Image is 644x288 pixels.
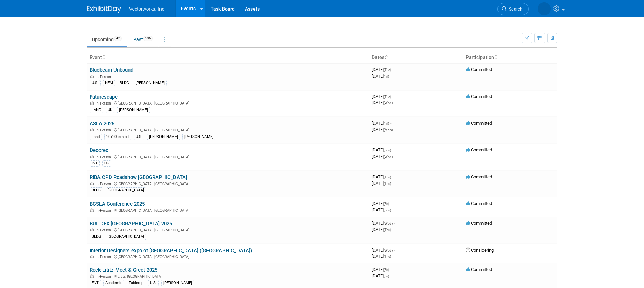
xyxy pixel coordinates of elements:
[90,181,366,186] div: [GEOGRAPHIC_DATA], [GEOGRAPHIC_DATA]
[372,201,391,206] span: [DATE]
[129,6,166,12] span: Vectorworks, Inc.
[90,187,103,193] div: BLDG
[118,80,131,86] div: BLDG
[384,68,391,72] span: (Tue)
[147,134,180,140] div: [PERSON_NAME]
[372,154,393,159] span: [DATE]
[96,128,113,132] span: In-Person
[96,101,113,106] span: In-Person
[384,148,391,152] span: (Sun)
[103,80,115,86] div: NEM
[384,228,391,232] span: (Thu)
[102,160,111,166] div: UK
[90,134,102,140] div: Land
[148,280,159,286] div: U.S.
[497,3,529,15] a: Search
[103,280,124,286] div: Academic
[96,182,113,186] span: In-Person
[466,221,492,226] span: Committed
[384,128,393,132] span: (Mon)
[384,208,391,212] span: (Sun)
[90,255,94,258] img: In-Person Event
[384,222,393,225] span: (Wed)
[90,274,94,278] img: In-Person Event
[106,107,114,113] div: UK
[372,100,393,105] span: [DATE]
[507,6,522,12] span: Search
[372,267,391,272] span: [DATE]
[390,267,391,272] span: -
[384,155,393,159] span: (Wed)
[90,101,94,105] img: In-Person Event
[90,75,94,78] img: In-Person Event
[466,67,492,72] span: Committed
[384,95,391,99] span: (Tue)
[384,268,389,272] span: (Fri)
[90,160,100,166] div: INT
[384,255,391,258] span: (Thu)
[90,147,108,154] a: Decorex
[90,67,133,73] a: Bluebeam Unbound
[102,54,105,60] a: Sort by Event Name
[372,94,393,99] span: [DATE]
[384,202,389,206] span: (Fri)
[143,36,153,41] span: 396
[127,280,145,286] div: Tabletop
[182,134,215,140] div: [PERSON_NAME]
[90,207,366,213] div: [GEOGRAPHIC_DATA], [GEOGRAPHIC_DATA]
[372,227,391,232] span: [DATE]
[372,74,389,79] span: [DATE]
[90,221,172,227] a: BUILDEX [GEOGRAPHIC_DATA] 2025
[372,181,391,186] span: [DATE]
[90,100,366,106] div: [GEOGRAPHIC_DATA], [GEOGRAPHIC_DATA]
[392,67,393,72] span: -
[384,182,391,186] span: (Thu)
[87,52,369,63] th: Event
[494,54,497,60] a: Sort by Participation Type
[369,52,463,63] th: Dates
[466,247,494,253] span: Considering
[161,280,194,286] div: [PERSON_NAME]
[384,75,389,78] span: (Fri)
[466,94,492,99] span: Committed
[90,80,101,86] div: U.S.
[372,254,391,259] span: [DATE]
[90,174,187,180] a: RIBA CPD Roadshow [GEOGRAPHIC_DATA]
[96,228,113,233] span: In-Person
[466,121,492,126] span: Committed
[90,155,94,158] img: In-Person Event
[394,221,395,226] span: -
[96,255,113,259] span: In-Person
[90,94,118,100] a: Futurescape
[372,121,391,126] span: [DATE]
[117,107,150,113] div: [PERSON_NAME]
[96,75,113,79] span: In-Person
[384,122,389,125] span: (Fri)
[90,121,114,127] a: ASLA 2025
[372,221,395,226] span: [DATE]
[466,267,492,272] span: Committed
[463,52,557,63] th: Participation
[90,227,366,233] div: [GEOGRAPHIC_DATA], [GEOGRAPHIC_DATA]
[96,274,113,279] span: In-Person
[90,280,101,286] div: ENT
[384,249,393,252] span: (Wed)
[372,247,395,253] span: [DATE]
[90,247,252,254] a: Interior Designers expo of [GEOGRAPHIC_DATA] ([GEOGRAPHIC_DATA])
[372,127,393,132] span: [DATE]
[372,174,393,179] span: [DATE]
[90,254,366,259] div: [GEOGRAPHIC_DATA], [GEOGRAPHIC_DATA]
[384,101,393,105] span: (Wed)
[90,127,366,132] div: [GEOGRAPHIC_DATA], [GEOGRAPHIC_DATA]
[392,147,393,153] span: -
[392,94,393,99] span: -
[114,36,122,41] span: 42
[106,234,146,240] div: [GEOGRAPHIC_DATA]
[372,273,389,278] span: [DATE]
[384,54,388,60] a: Sort by Start Date
[372,207,391,212] span: [DATE]
[538,2,551,15] img: Matthew Drake
[90,208,94,212] img: In-Person Event
[384,274,389,278] span: (Fri)
[96,155,113,159] span: In-Person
